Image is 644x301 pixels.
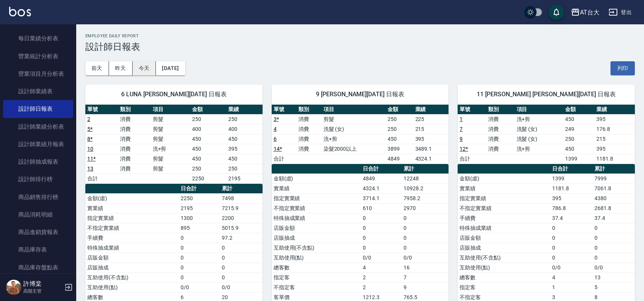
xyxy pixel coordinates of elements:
td: 不指定實業績 [458,203,550,213]
td: 1399 [563,154,594,164]
a: 10 [87,146,93,152]
th: 金額 [563,105,594,115]
td: 0 [220,263,263,272]
td: 450 [226,134,263,144]
td: 450 [386,134,413,144]
td: 0 [402,213,449,223]
td: 2195 [179,203,220,213]
button: 今天 [133,61,156,75]
td: 店販金額 [272,223,361,233]
td: 特殊抽成業績 [272,213,361,223]
td: 9 [402,282,449,292]
td: 金額(虛) [458,174,550,183]
td: 互助使用(不含點) [272,243,361,253]
button: 昨天 [109,61,133,75]
a: 9 [460,136,463,142]
td: 5015.9 [220,223,263,233]
td: 消費 [486,134,515,144]
th: 業績 [594,105,635,115]
a: 商品庫存盤點表 [3,259,73,276]
td: 610 [361,203,402,213]
td: 895 [179,223,220,233]
td: 店販金額 [85,253,179,263]
td: 0 [402,223,449,233]
td: 洗髮 (女) [515,134,563,144]
td: 剪髮 [151,114,191,124]
td: 13 [593,272,635,282]
th: 日合計 [179,184,220,194]
td: 0 [179,243,220,253]
td: 3899 [386,144,413,154]
th: 業績 [413,105,449,115]
td: 店販抽成 [85,263,179,272]
td: 7498 [220,193,263,203]
a: 商品庫存表 [3,241,73,258]
a: 設計師排行榜 [3,170,73,188]
button: 前天 [85,61,109,75]
td: 店販抽成 [272,233,361,243]
td: 0 [179,253,220,263]
th: 累計 [593,164,635,174]
td: 店販抽成 [458,243,550,253]
td: 450 [190,144,226,154]
td: 395 [226,144,263,154]
td: 786.8 [550,203,593,213]
td: 0 [550,223,593,233]
td: 洗髮 (女) [515,124,563,134]
td: 0 [220,253,263,263]
td: 金額(虛) [272,174,361,183]
button: save [549,5,564,20]
th: 累計 [220,184,263,194]
span: 6 LUNA [PERSON_NAME][DATE] 日報表 [95,91,253,98]
td: 0 [402,233,449,243]
a: 7 [460,126,463,132]
td: 合計 [458,154,486,164]
td: 0 [550,243,593,253]
td: 店販金額 [458,233,550,243]
td: 互助使用(點) [272,253,361,263]
td: 97.2 [220,233,263,243]
td: 指定實業績 [458,193,550,203]
td: 消費 [486,114,515,124]
th: 業績 [226,105,263,115]
img: Person [6,280,21,295]
td: 0 [593,243,635,253]
th: 日合計 [550,164,593,174]
td: 消費 [118,144,151,154]
th: 日合計 [361,164,402,174]
td: 洗+剪 [151,144,191,154]
td: 395 [550,193,593,203]
a: 1 [460,116,463,122]
a: 商品銷售排行榜 [3,188,73,206]
td: 5 [593,282,635,292]
td: 0 [179,272,220,282]
th: 項目 [151,105,191,115]
td: 消費 [296,144,321,154]
td: 0/0 [220,282,263,292]
button: 列印 [610,61,635,75]
td: 0/0 [593,263,635,272]
img: Logo [9,7,31,16]
table: a dense table [272,105,449,164]
td: 互助使用(不含點) [458,253,550,263]
td: 395 [594,114,635,124]
td: 215 [594,134,635,144]
th: 單號 [85,105,118,115]
td: 不指定實業績 [85,223,179,233]
td: 4324.1 [361,183,402,193]
a: 設計師業績月報表 [3,135,73,153]
td: 2 [361,282,402,292]
span: 9 [PERSON_NAME][DATE] 日報表 [281,91,440,98]
td: 洗髮 (女) [322,124,386,134]
td: 0 [179,263,220,272]
td: 450 [190,154,226,164]
td: 0 [361,223,402,233]
td: 2970 [402,203,449,213]
td: 0/0 [361,253,402,263]
td: 400 [190,124,226,134]
td: 指定客 [272,272,361,282]
td: 消費 [486,144,515,154]
th: 金額 [190,105,226,115]
a: 設計師抽成報表 [3,153,73,170]
td: 洗+剪 [322,134,386,144]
